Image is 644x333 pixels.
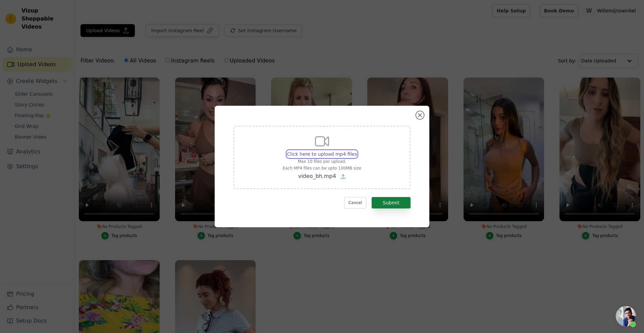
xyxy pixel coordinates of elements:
span: video_bh.mp4 [298,173,336,179]
p: Max 10 files per upload. [283,159,361,164]
p: Each MP4 files can be upto 100MB size [283,165,361,171]
button: Cancel [344,197,367,208]
button: Submit [372,197,411,208]
div: Open de chat [616,306,636,326]
button: Close modal [416,111,424,119]
span: Click here to upload mp4 files [287,151,357,157]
